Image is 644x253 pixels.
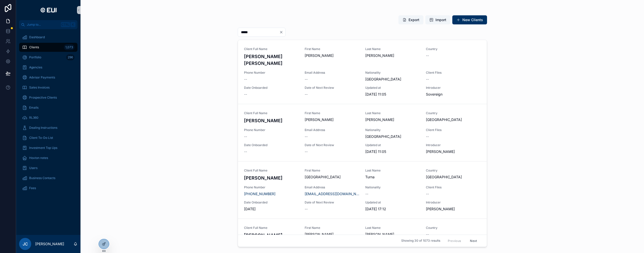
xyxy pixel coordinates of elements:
a: Investment Top Ups [19,143,77,152]
span: Sales Invoices [29,86,50,90]
span: -- [244,92,247,97]
span: Clients [29,45,39,49]
span: Date Onboarded [244,143,299,147]
span: Nationality [365,71,420,75]
h4: [PERSON_NAME] [244,232,299,239]
span: -- [426,134,429,139]
span: Date of Next Review [305,143,359,147]
img: App logo [38,6,58,14]
span: Fees [29,186,36,190]
a: Dealing Instructions [19,123,77,132]
span: Turna [365,175,420,180]
span: -- [244,77,247,82]
span: Dealing Instructions [29,126,57,130]
span: Client Full Name [244,226,299,230]
span: Hoxton notes [29,156,48,160]
span: Updated at [365,200,420,204]
span: Last Name [365,226,420,230]
span: -- [244,134,247,139]
span: K [71,23,75,27]
span: -- [305,92,308,97]
button: Export [398,15,423,24]
span: Agencies [29,65,42,69]
span: -- [426,232,429,237]
span: Client Files [426,185,480,189]
span: Client Full Name [244,168,299,173]
span: Investment Top Ups [29,146,57,150]
span: RL360 [29,116,38,120]
span: Last Name [365,168,420,173]
button: Next [466,237,480,245]
span: Sovereign [426,92,480,97]
a: Client To-Do List [19,133,77,142]
span: Introducer [426,200,480,204]
span: [PERSON_NAME] [365,232,420,237]
a: [EMAIL_ADDRESS][DOMAIN_NAME] [305,191,359,196]
span: [PERSON_NAME] [426,149,480,154]
span: Client Full Name [244,47,299,51]
span: Dashboard [29,35,45,39]
span: Users [29,166,37,170]
a: Fees [19,184,77,193]
span: -- [426,77,429,82]
span: -- [426,53,429,58]
span: Country [426,168,480,173]
button: Import [425,15,450,24]
span: Nationality [365,185,420,189]
div: 1,073 [64,44,74,50]
span: [GEOGRAPHIC_DATA] [426,117,480,122]
a: Client Full Name[PERSON_NAME]First Name[PERSON_NAME]Last Name[PERSON_NAME]Country[GEOGRAPHIC_DATA... [238,104,487,161]
span: [GEOGRAPHIC_DATA] [365,134,401,139]
span: Prospective Clients [29,96,57,100]
button: New Clients [452,15,487,24]
span: [DATE] 11:05 [365,149,420,154]
span: -- [305,206,308,212]
span: Updated at [365,143,420,147]
span: Phone Number [244,128,299,132]
a: RL360 [19,113,77,122]
span: [GEOGRAPHIC_DATA] [305,175,359,180]
span: Ctrl [61,22,70,27]
span: First Name [305,111,359,115]
div: 296 [66,54,74,60]
span: -- [426,191,429,196]
span: Client Files [426,71,480,75]
span: Jump to... [27,23,59,27]
span: -- [305,149,308,154]
span: First Name [305,226,359,230]
span: Client Files [426,128,480,132]
h4: [PERSON_NAME] [PERSON_NAME] [244,53,299,67]
h4: [PERSON_NAME] [244,117,299,124]
span: [PERSON_NAME] [305,117,359,122]
span: [GEOGRAPHIC_DATA] [426,175,480,180]
span: [PERSON_NAME] [365,117,420,122]
h4: [PERSON_NAME] [244,175,299,181]
span: Date of Next Review [305,200,359,204]
span: [DATE] 17:12 [365,206,420,212]
span: Introducer [426,143,480,147]
span: Phone Number [244,185,299,189]
span: First Name [305,168,359,173]
span: Date Onboarded [244,200,299,204]
span: Country [426,47,480,51]
span: Emails [29,106,38,110]
span: Country [426,226,480,230]
a: Dashboard [19,33,77,42]
span: Business Contacts [29,176,55,180]
span: Introducer [426,86,480,90]
span: Client Full Name [244,111,299,115]
a: Clients1,073 [19,43,77,52]
span: Email Address [305,71,359,75]
a: Business Contacts [19,174,77,183]
span: Phone Number [244,71,299,75]
span: Client To-Do List [29,136,53,140]
span: Country [426,111,480,115]
span: Advisor Payments [29,75,55,79]
span: [PERSON_NAME] [305,53,359,58]
p: [PERSON_NAME] [35,241,64,246]
span: Last Name [365,47,420,51]
span: [DATE] [244,206,299,212]
span: Email Address [305,128,359,132]
span: -- [244,149,247,154]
